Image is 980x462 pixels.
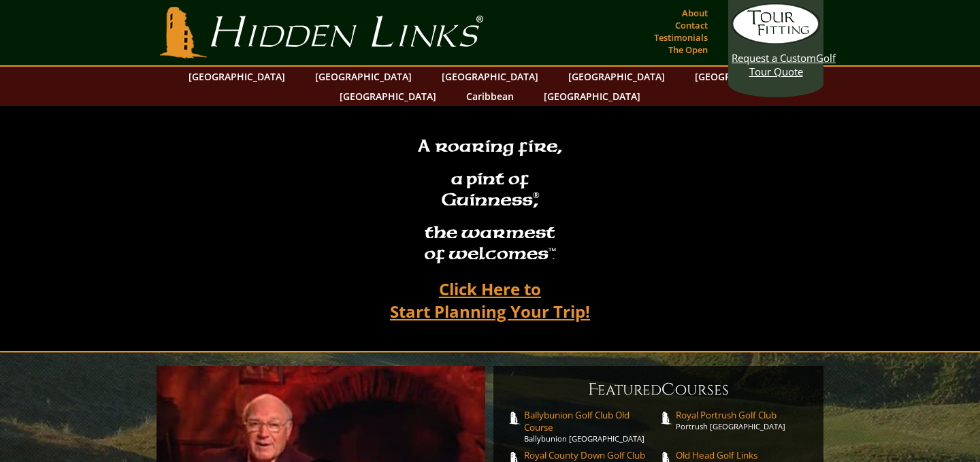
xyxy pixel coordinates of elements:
a: [GEOGRAPHIC_DATA] [308,67,419,86]
a: Contact [672,16,711,35]
span: Request a Custom [732,51,816,65]
span: Ballybunion Golf Club Old Course [524,409,659,433]
a: [GEOGRAPHIC_DATA] [561,67,672,86]
span: F [588,379,598,401]
a: Testimonials [651,28,711,47]
a: Ballybunion Golf Club Old CourseBallybunion [GEOGRAPHIC_DATA] [524,409,659,444]
a: [GEOGRAPHIC_DATA] [537,86,647,106]
span: C [661,379,675,401]
a: [GEOGRAPHIC_DATA] [182,67,292,86]
a: [GEOGRAPHIC_DATA] [688,67,798,86]
h2: A roaring fire, a pint of Guinness , the warmest of welcomesâ„¢. [409,130,571,273]
h6: eatured ourses [507,379,810,401]
span: Royal County Down Golf Club [524,449,659,461]
span: Royal Portrush Golf Club [676,409,811,421]
a: About [679,3,711,22]
span: Old Head Golf Links [676,449,811,461]
a: [GEOGRAPHIC_DATA] [333,86,443,106]
a: Royal Portrush Golf ClubPortrush [GEOGRAPHIC_DATA] [676,409,811,431]
a: The Open [665,40,711,59]
a: Click Here toStart Planning Your Trip! [376,273,604,327]
a: Request a CustomGolf Tour Quote [732,3,820,78]
a: [GEOGRAPHIC_DATA] [435,67,545,86]
a: Caribbean [459,86,521,106]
